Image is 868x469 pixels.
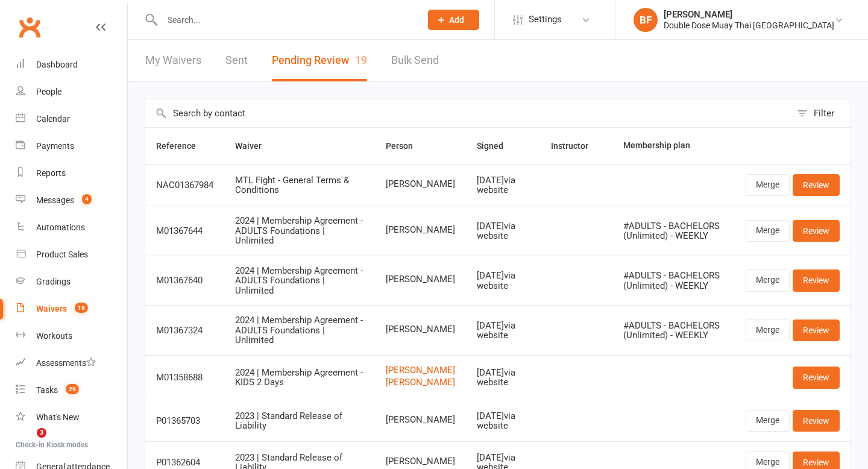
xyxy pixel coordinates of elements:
div: 2023 | Standard Release of Liability [235,411,364,431]
a: Waivers 19 [16,295,127,323]
div: [DATE] via website [477,368,529,388]
div: Payments [36,141,74,151]
span: 3 [37,428,46,438]
a: Bulk Send [391,40,439,81]
a: Merge [746,174,790,196]
a: Merge [746,220,790,242]
div: People [36,87,61,96]
button: Pending Review19 [272,40,367,81]
button: Instructor [551,139,602,153]
div: #ADULTS - BACHELORS (Unlimited) - WEEKLY [623,221,725,241]
a: Reports [16,160,127,187]
div: #ADULTS - BACHELORS (Unlimited) - WEEKLY [623,321,725,341]
a: My Waivers [145,40,201,81]
div: Filter [814,106,834,121]
span: 19 [75,303,88,313]
div: Gradings [36,277,71,286]
button: Filter [791,99,851,127]
a: Automations [16,214,127,241]
div: Messages [36,195,74,205]
div: M01358688 [156,373,213,383]
div: [DATE] via website [477,175,529,195]
div: [DATE] via website [477,321,529,341]
span: Waiver [235,141,275,151]
div: #ADULTS - BACHELORS (Unlimited) - WEEKLY [623,271,725,291]
div: 2024 | Membership Agreement - ADULTS Foundations | Unlimited [235,216,364,246]
div: Waivers [36,304,67,313]
a: Review [793,319,840,341]
div: 2024 | Membership Agreement - ADULTS Foundations | Unlimited [235,315,364,345]
div: 2024 | Membership Agreement - KIDS 2 Days [235,368,364,388]
div: Dashboard [36,60,78,69]
a: Tasks 29 [16,377,127,404]
div: Automations [36,222,85,232]
span: 29 [66,384,79,394]
span: Add [449,15,464,25]
div: BF [634,8,658,32]
span: Signed [477,141,517,151]
a: Sent [225,40,248,81]
input: Search... [159,11,412,28]
div: [DATE] via website [477,411,529,431]
div: NAC01367984 [156,180,213,190]
div: What's New [36,412,80,422]
a: Payments [16,133,127,160]
a: Messages 4 [16,187,127,214]
a: Merge [746,319,790,341]
a: What's New [16,404,127,431]
a: Merge [746,269,790,291]
a: Review [793,220,840,242]
a: Assessments [16,350,127,377]
input: Search by contact [145,99,791,127]
a: Clubworx [14,12,45,42]
a: Review [793,367,840,388]
span: Reference [156,141,209,151]
button: Add [428,10,479,30]
div: Workouts [36,331,72,341]
span: 19 [355,54,367,66]
a: Workouts [16,323,127,350]
a: [PERSON_NAME] [386,365,455,376]
span: Person [386,141,426,151]
button: Person [386,139,426,153]
iframe: Intercom live chat [12,428,41,457]
div: Calendar [36,114,70,124]
div: M01367644 [156,226,213,236]
a: Review [793,410,840,432]
span: [PERSON_NAME] [386,274,455,285]
span: [PERSON_NAME] [386,225,455,235]
div: M01367324 [156,326,213,336]
span: Instructor [551,141,602,151]
div: M01367640 [156,275,213,286]
a: [PERSON_NAME] [386,377,455,388]
a: People [16,78,127,105]
button: Reference [156,139,209,153]
div: [DATE] via website [477,271,529,291]
div: Tasks [36,385,58,395]
div: [DATE] via website [477,221,529,241]
span: 4 [82,194,92,204]
div: Assessments [36,358,96,368]
div: Product Sales [36,250,88,259]
div: P01362604 [156,458,213,468]
a: Review [793,174,840,196]
div: Reports [36,168,66,178]
div: MTL Fight - General Terms & Conditions [235,175,364,195]
span: [PERSON_NAME] [386,456,455,467]
div: [PERSON_NAME] [664,9,834,20]
span: [PERSON_NAME] [386,179,455,189]
button: Signed [477,139,517,153]
a: Calendar [16,105,127,133]
div: P01365703 [156,416,213,426]
span: [PERSON_NAME] [386,415,455,425]
a: Review [793,269,840,291]
span: [PERSON_NAME] [386,324,455,335]
a: Product Sales [16,241,127,268]
th: Membership plan [612,128,735,164]
button: Waiver [235,139,275,153]
span: Settings [529,6,562,33]
a: Gradings [16,268,127,295]
div: Double Dose Muay Thai [GEOGRAPHIC_DATA] [664,20,834,31]
a: Dashboard [16,51,127,78]
div: 2024 | Membership Agreement - ADULTS Foundations | Unlimited [235,266,364,296]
